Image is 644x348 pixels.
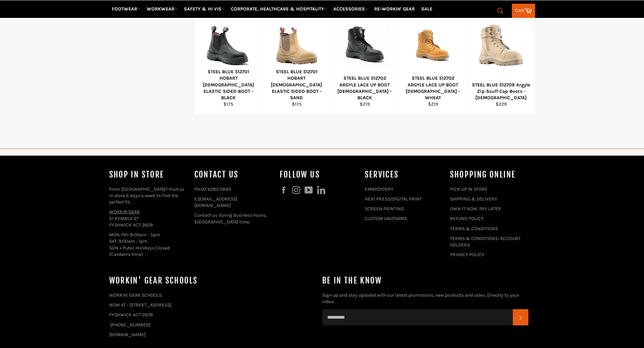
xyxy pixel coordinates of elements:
[109,169,188,180] h4: Shop In Store
[194,186,273,192] p: PH:
[144,3,180,15] a: WORKWEAR
[403,101,463,107] div: $219
[450,226,498,232] a: TERMS & CONDITIONS
[450,196,497,202] a: SHIPPING & DELIVERY
[471,101,531,107] div: $229
[471,82,531,101] div: STEEL BLUE 512709 Argyle Zip Scuff Cap Boots - [DEMOGRAPHIC_DATA]
[194,196,237,208] a: [EMAIL_ADDRESS][DOMAIN_NAME]
[109,302,315,308] p: NOW AT - [STREET_ADDRESS]
[419,3,435,15] a: SALE
[109,292,162,298] a: WORKIN' GEAR SCHOOLS
[450,236,521,248] a: TERMS & CONDITIONS: ACCOUNT HOLDERS
[201,186,231,192] a: 02 6280 5885
[450,186,487,192] a: PICK UP IN STORE
[365,169,443,180] h4: services
[109,275,315,286] h4: WORKIN' GEAR SCHOOLS
[267,69,327,101] div: STEEL BLUE 512701 HOBART [DEMOGRAPHIC_DATA] ELASTIC SIDED BOOT - SAND
[228,3,330,15] a: CORPORATE, HEALTHCARE & HOSPITALITY
[512,4,535,18] a: Cart
[331,3,371,15] a: ACCESSORIES
[365,206,404,212] a: SCREEN PRINTING
[365,196,422,202] a: HEAT PRESS/DIGITAL PRINT
[339,24,390,68] img: STEEL BLUE 512702 ARGYLE LACE UP BOOT LADIES - BLACK - Workin' Gear
[199,69,258,101] div: STEEL BLUE 512701 HOBART [DEMOGRAPHIC_DATA] ELASTIC SIDED BOOT - BLACK
[267,101,327,107] div: $175
[280,169,358,180] h4: Follow us
[365,186,393,192] a: EMBROIDERY
[109,209,188,228] p: 51 KEMBLA ST FYSHWICK ACT 2609
[203,25,254,68] img: STEEL BLUE 512701 HOBART LADIES ELASTIC SIDED BOOT - BLACK - Workin' Gear
[109,209,140,215] a: WORKIN GEAR
[407,25,458,66] img: STEEL BLUE 512702 ARGYLE LACE UP BOOT LADIES - WHEAT - Workin' Gear
[403,75,463,101] div: STEEL BLUE 512702 ARGYLE LACE UP BOOT [DEMOGRAPHIC_DATA] - WHEAT
[110,322,150,328] a: [PHONE_NUMBER]
[450,169,528,180] h4: SHOPPING ONLINE
[109,3,143,15] a: FOOTWEAR
[372,3,418,15] a: RE-WORKIN' GEAR
[109,312,315,318] p: FYSHWICK ACT 2609
[322,292,528,305] p: Sign up and stay updated with our latest promotions, new products and sales. Directly to your inbox.
[335,101,395,107] div: $219
[194,212,273,225] p: Contact us during business hours, [GEOGRAPHIC_DATA] time.
[322,275,528,286] h4: Be in the know
[450,252,484,258] a: PRIVACY POLICY
[109,186,188,206] p: From [GEOGRAPHIC_DATA]? Visit us in store 6 days a week to find the perfect fit.
[365,216,407,221] a: CUSTOM UNIFORMS
[194,196,273,209] p: E:
[109,232,188,258] p: MON-FRI: 8:00am - 5pm SAT: 9:00am - 1pm SUN + Pubic Holidays Closed (Canberra time)
[181,3,227,15] a: SAFETY & HI VIS
[450,216,484,221] a: REFUND POLICY
[199,101,258,107] div: $175
[109,332,146,338] a: [DOMAIN_NAME]
[271,23,322,69] img: STEEL BLUE 512701 HOBART LADIES ELASTIC SIDED BOOT - SAND - Workin' Gear
[476,19,527,73] img: STEEL BLUE 512709 Argyle Zip Scuff Cap Boots - Ladies - Workin' Gear
[450,206,501,212] a: OWN IT NOW, PAY LATER
[194,169,273,180] h4: Contact Us
[335,75,395,101] div: STEEL BLUE 512702 ARGYLE LACE UP BOOT [DEMOGRAPHIC_DATA] - BLACK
